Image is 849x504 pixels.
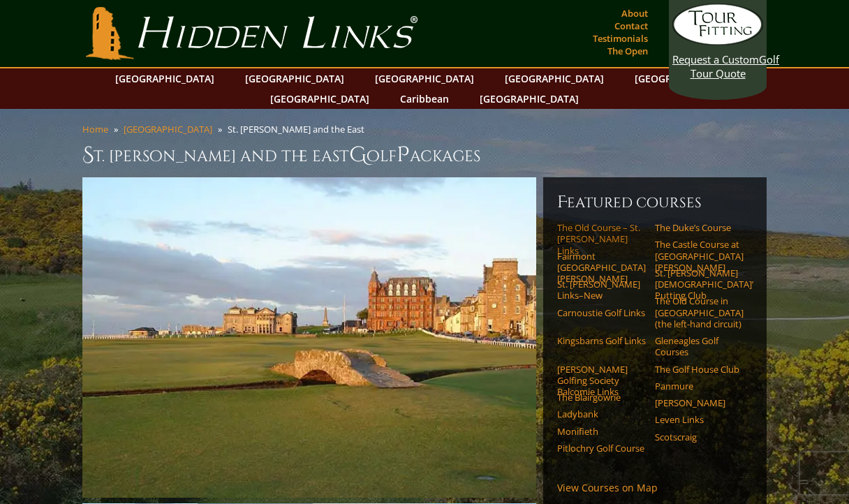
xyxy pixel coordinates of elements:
a: The Castle Course at [GEOGRAPHIC_DATA][PERSON_NAME] [655,239,744,273]
h1: St. [PERSON_NAME] and the East olf ackages [82,141,767,169]
a: The Open [604,41,651,61]
a: Fairmont [GEOGRAPHIC_DATA][PERSON_NAME] [557,251,646,285]
a: Scotscraig [655,431,744,443]
a: [GEOGRAPHIC_DATA] [108,68,221,89]
a: Home [82,123,108,135]
a: Pitlochry Golf Course [557,443,646,454]
a: The Blairgowrie [557,392,646,403]
a: The Old Course in [GEOGRAPHIC_DATA] (the left-hand circuit) [655,295,744,329]
a: [GEOGRAPHIC_DATA] [124,123,212,135]
a: View Courses on Map [557,481,658,494]
a: [GEOGRAPHIC_DATA] [368,68,481,89]
a: Panmure [655,380,744,392]
a: St. [PERSON_NAME] Links–New [557,279,646,302]
a: [GEOGRAPHIC_DATA] [263,89,376,109]
a: Caribbean [393,89,456,109]
span: G [349,141,367,169]
a: [GEOGRAPHIC_DATA] [238,68,351,89]
a: The Old Course – St. [PERSON_NAME] Links [557,222,646,256]
a: Leven Links [655,414,744,425]
a: Kingsbarns Golf Links [557,335,646,346]
a: The Golf House Club [655,364,744,375]
span: P [397,141,410,169]
a: Gleneagles Golf Courses [655,335,744,358]
a: About [618,3,651,23]
a: Testimonials [589,29,651,48]
a: Contact [611,16,651,36]
h6: Featured Courses [557,191,753,214]
a: [GEOGRAPHIC_DATA] [473,89,586,109]
a: The Duke’s Course [655,222,744,233]
a: Monifieth [557,426,646,437]
a: [PERSON_NAME] [655,397,744,408]
a: [PERSON_NAME] Golfing Society Balcomie Links [557,364,646,398]
a: [GEOGRAPHIC_DATA] [498,68,611,89]
a: Request a CustomGolf Tour Quote [672,3,763,80]
span: Request a Custom [672,52,759,66]
li: St. [PERSON_NAME] and the East [228,123,370,135]
a: Carnoustie Golf Links [557,307,646,318]
a: St. [PERSON_NAME] [DEMOGRAPHIC_DATA]’ Putting Club [655,267,744,302]
a: [GEOGRAPHIC_DATA] [628,68,741,89]
a: Ladybank [557,408,646,420]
